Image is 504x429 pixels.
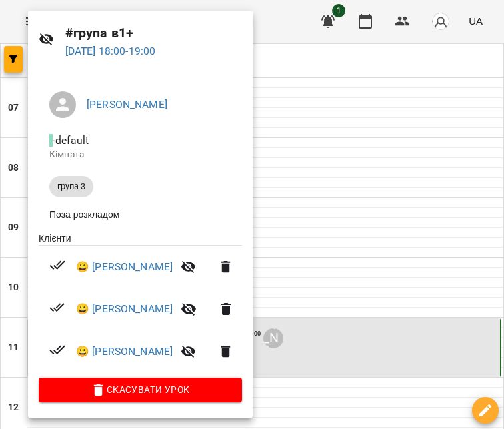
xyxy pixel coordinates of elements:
[49,300,65,316] svg: Візит сплачено
[65,45,156,57] a: [DATE] 18:00-19:00
[49,382,231,398] span: Скасувати Урок
[49,342,65,358] svg: Візит сплачено
[49,181,93,193] span: група 3
[76,344,173,360] a: 😀 [PERSON_NAME]
[49,257,65,273] svg: Візит сплачено
[87,98,167,111] a: [PERSON_NAME]
[49,134,91,147] span: - default
[76,301,173,317] a: 😀 [PERSON_NAME]
[39,378,242,402] button: Скасувати Урок
[39,232,242,378] ul: Клієнти
[76,259,173,275] a: 😀 [PERSON_NAME]
[65,23,242,43] h6: #група в1+
[49,148,231,161] p: Кімната
[39,203,242,226] li: Поза розкладом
